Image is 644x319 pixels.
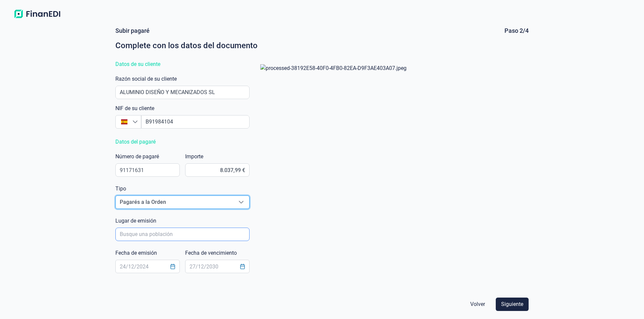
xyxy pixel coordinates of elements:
[496,298,529,311] button: Siguiente
[233,196,249,209] div: Seleccione una opción
[115,163,180,177] input: 97206102
[501,300,523,308] span: Siguiente
[115,260,180,273] input: 24/12/2024
[185,163,250,177] input: 0,00€
[115,217,156,225] label: Lugar de emisión
[115,59,250,70] div: Datos de su cliente
[166,260,179,272] button: Choose Date
[121,118,127,125] img: ES
[115,27,150,35] div: Subir pagaré
[185,153,203,161] label: Importe
[236,260,249,272] button: Choose Date
[504,27,529,35] div: Paso 2/4
[132,115,141,128] div: Busque un NIF
[115,249,157,257] label: Fecha de emisión
[116,196,233,209] span: Pagarés a la Orden
[115,137,250,147] div: Datos del pagaré
[115,104,154,112] label: NIF de su cliente
[260,64,523,72] img: processed-38192E58-40F0-4FB0-82EA-D9F3AE403A07.jpeg
[470,300,485,308] span: Volver
[185,260,250,273] input: 27/12/2030
[115,228,250,241] input: Busque una población
[465,298,490,311] button: Volver
[115,185,126,193] label: Tipo
[115,40,529,51] div: Complete con los datos del documento
[11,8,64,20] img: Logo de aplicación
[185,249,237,257] label: Fecha de vencimiento
[115,86,250,99] input: Busque un librador
[115,153,159,161] label: Número de pagaré
[115,75,177,83] label: Razón social de su cliente
[141,115,250,129] input: Busque un NIF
